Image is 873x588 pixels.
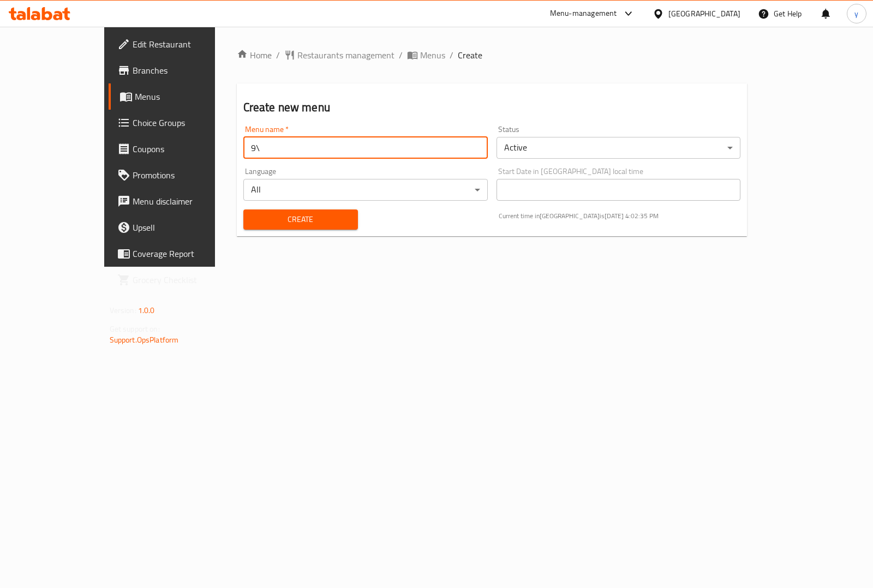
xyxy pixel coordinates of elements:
[109,110,250,136] a: Choice Groups
[110,303,136,317] span: Version:
[109,241,250,267] a: Coverage Report
[237,49,272,62] a: Home
[399,49,403,62] li: /
[109,83,250,110] a: Menus
[109,267,250,293] a: Grocery Checklist
[133,195,241,208] span: Menu disclaimer
[109,136,250,162] a: Coupons
[243,179,488,201] div: All
[243,209,358,230] button: Create
[276,49,280,62] li: /
[284,49,394,62] a: Restaurants management
[499,211,741,221] p: Current time in [GEOGRAPHIC_DATA] is [DATE] 4:02:35 PM
[243,99,741,116] h2: Create new menu
[133,273,241,286] span: Grocery Checklist
[668,8,740,20] div: [GEOGRAPHIC_DATA]
[133,247,241,260] span: Coverage Report
[133,38,241,51] span: Edit Restaurant
[133,64,241,77] span: Branches
[133,221,241,234] span: Upsell
[237,49,748,62] nav: breadcrumb
[109,57,250,83] a: Branches
[252,213,349,226] span: Create
[854,8,858,20] span: y
[133,116,241,129] span: Choice Groups
[109,214,250,241] a: Upsell
[109,162,250,188] a: Promotions
[407,49,445,62] a: Menus
[133,142,241,155] span: Coupons
[109,31,250,57] a: Edit Restaurant
[458,49,482,62] span: Create
[497,137,741,159] div: Active
[109,188,250,214] a: Menu disclaimer
[133,169,241,182] span: Promotions
[550,7,617,20] div: Menu-management
[135,90,241,103] span: Menus
[420,49,445,62] span: Menus
[243,137,488,159] input: Please enter Menu name
[110,333,179,347] a: Support.OpsPlatform
[450,49,453,62] li: /
[110,322,160,336] span: Get support on:
[138,303,155,317] span: 1.0.0
[297,49,394,62] span: Restaurants management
